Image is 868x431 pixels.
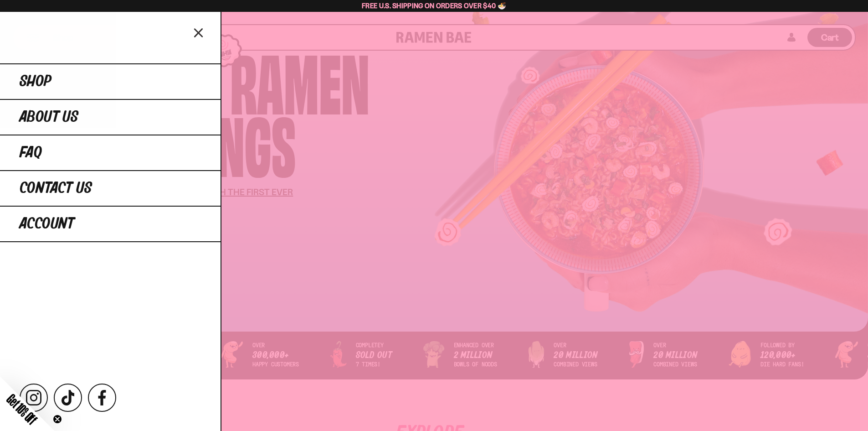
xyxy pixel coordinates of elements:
[20,180,92,197] span: Contact Us
[20,216,74,232] span: Account
[20,73,51,90] span: Shop
[53,415,62,424] button: Close teaser
[191,24,207,40] button: Close menu
[20,109,78,125] span: About Us
[4,391,40,427] span: Get 10% Off
[362,1,506,10] span: Free U.S. Shipping on Orders over $40 🍜
[20,145,42,161] span: FAQ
